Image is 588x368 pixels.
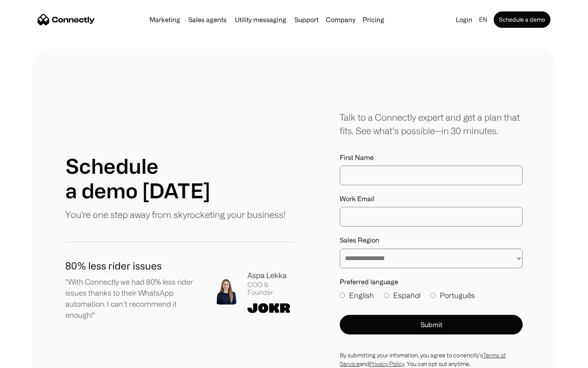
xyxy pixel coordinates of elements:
a: Sales agents [185,16,230,23]
label: Português [430,290,475,301]
h1: Schedule a demo [DATE] [65,154,210,203]
a: Pricing [359,16,388,23]
button: Submit [340,315,523,334]
div: Aspa Lekka [247,270,294,281]
div: COO & Founder [247,281,294,296]
h1: 80% less rider issues [65,258,200,273]
p: You're one step away from skyrocketing your business! [65,208,285,221]
div: Talk to a Connectly expert and get a plan that fits. See what’s possible—in 30 minutes. [340,110,523,137]
label: Work Email [340,195,523,203]
div: en [479,14,487,25]
a: Privacy Policy [369,361,404,367]
a: Marketing [146,16,183,23]
p: "With Connectly we had 80% less rider issues thanks to their WhatsApp automation. I can't recomme... [65,276,200,321]
aside: Language selected: English [8,353,49,365]
input: Português [430,293,436,298]
label: English [340,290,374,301]
input: Español [384,293,389,298]
a: Login [452,14,476,25]
div: Company [326,14,355,25]
a: Support [291,16,322,23]
div: By submitting your infomation, you agree to conenctly’s and . You can opt out anytime. [340,351,523,368]
label: Preferred language [340,278,523,286]
a: Schedule a demo [494,11,550,28]
ul: Language list [16,354,49,365]
label: First Name [340,154,523,162]
label: Español [384,290,421,301]
a: Terms of Service [340,352,506,367]
input: English [340,293,345,298]
label: Sales Region [340,236,523,244]
a: Utility messaging [232,16,290,23]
